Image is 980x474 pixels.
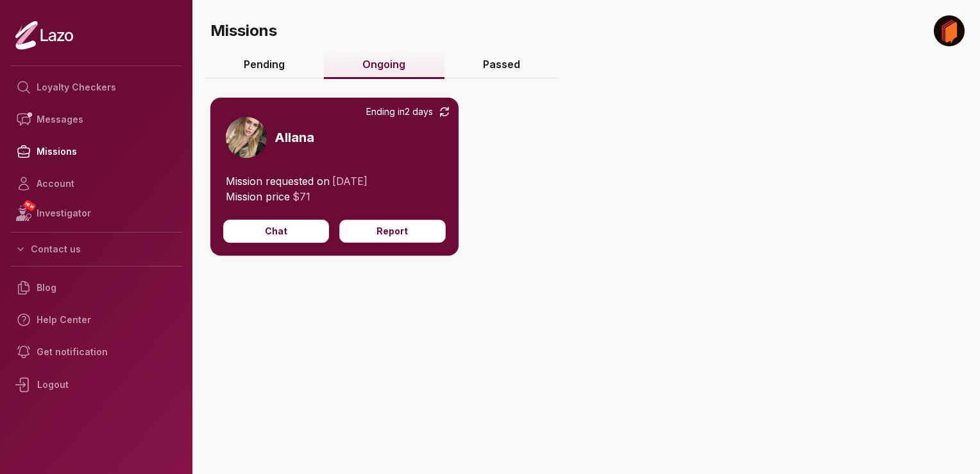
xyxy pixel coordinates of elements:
span: [DATE] [332,175,367,188]
a: NEWInvestigator [10,200,182,227]
div: Logout [10,368,182,401]
button: Chat [223,220,329,243]
a: Blog [10,272,182,304]
h3: Allana [275,128,314,146]
a: Pending [205,51,324,79]
a: Get notification [10,336,182,368]
a: Ongoing [324,51,444,79]
a: Passed [444,51,559,79]
a: Loyalty Checkers [10,71,182,103]
span: Ending in 2 days [366,105,433,118]
button: Report [339,220,445,243]
span: NEW [22,199,37,212]
span: $ 71 [292,190,310,203]
span: Mission requested on [226,175,330,188]
a: Missions [10,136,182,168]
a: Help Center [10,304,182,336]
a: Account [10,168,182,200]
img: 345961d8-fe8f-4b09-90f6-0b2e761ce34b [226,117,267,158]
a: Messages [10,103,182,136]
button: Contact us [10,238,182,261]
span: Mission price [226,190,290,203]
